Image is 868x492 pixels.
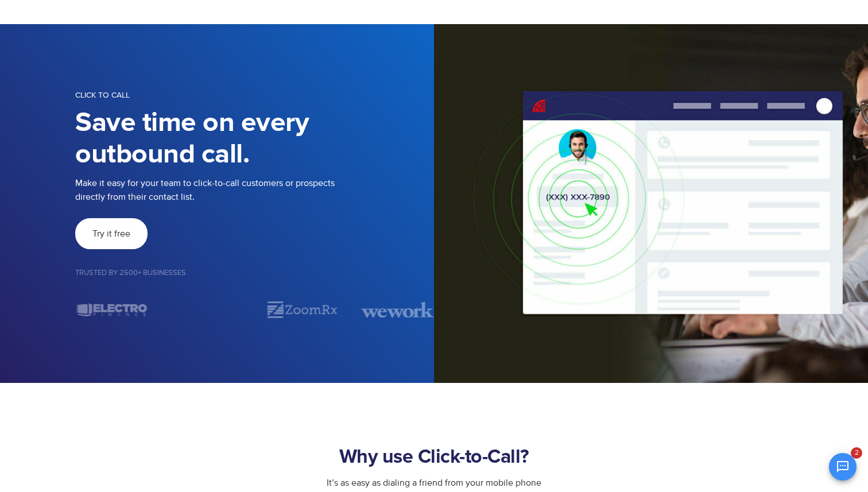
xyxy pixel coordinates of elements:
div: Image Carousel [75,300,434,320]
div: 7 / 7 [75,300,148,320]
span: Try it free [92,229,130,238]
a: Try it free [75,218,148,249]
h2: Why use Click-to-Call? [75,446,793,469]
div: 3 / 7 [362,300,434,320]
h5: Trusted by 2500+ Businesses [75,269,434,277]
div: 1 / 7 [170,303,243,316]
img: electro [75,300,148,320]
p: Make it easy for your team to click-to-call customers or prospects directly from their contact list. [75,176,434,204]
h1: Save time on every outbound call. [75,107,434,171]
button: Open chat [829,453,857,481]
span: CLICK TO CALL [75,90,130,100]
img: wework [362,300,434,320]
span: It’s as easy as dialing a friend from your mobile phone [327,477,541,489]
div: 2 / 7 [266,300,339,320]
img: zoomrx [266,300,339,320]
span: 2 [851,447,862,459]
